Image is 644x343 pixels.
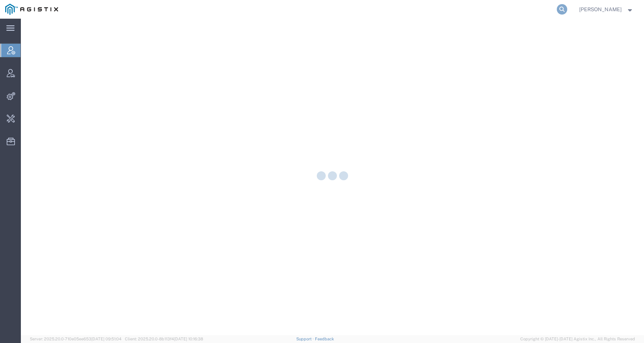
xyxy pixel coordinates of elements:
[579,5,622,13] span: Kate Petrenko
[125,337,203,341] span: Client: 2025.20.0-8b113f4
[315,337,334,341] a: Feedback
[520,336,635,342] span: Copyright © [DATE]-[DATE] Agistix Inc., All Rights Reserved
[174,337,203,341] span: [DATE] 10:16:38
[91,337,121,341] span: [DATE] 09:51:04
[296,337,315,341] a: Support
[30,337,121,341] span: Server: 2025.20.0-710e05ee653
[5,4,58,15] img: logo
[579,5,634,14] button: [PERSON_NAME]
